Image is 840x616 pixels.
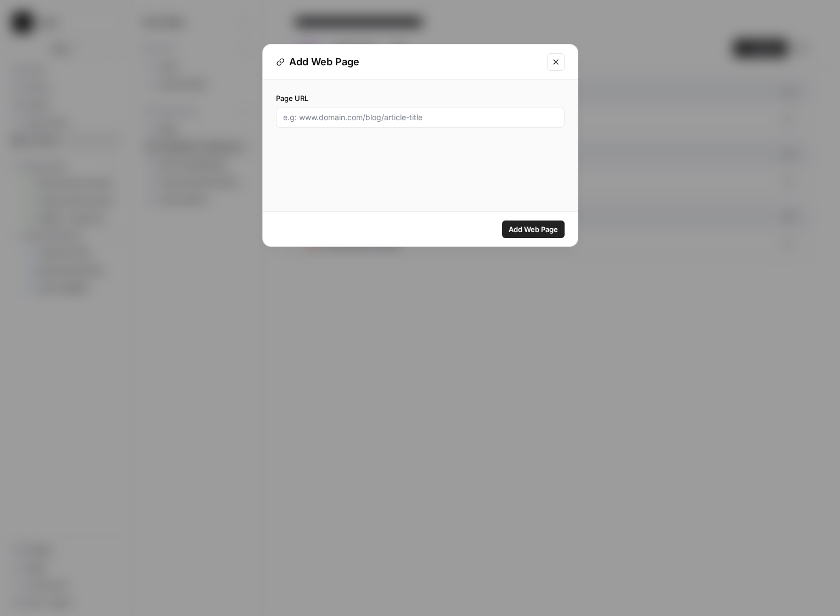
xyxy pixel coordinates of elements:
button: Add Web Page [502,221,565,238]
button: Close modal [547,53,565,71]
div: Add Web Page [276,54,540,70]
label: Page URL [276,93,565,104]
input: e.g: www.domain.com/blog/article-title [283,112,557,123]
span: Add Web Page [509,224,558,235]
